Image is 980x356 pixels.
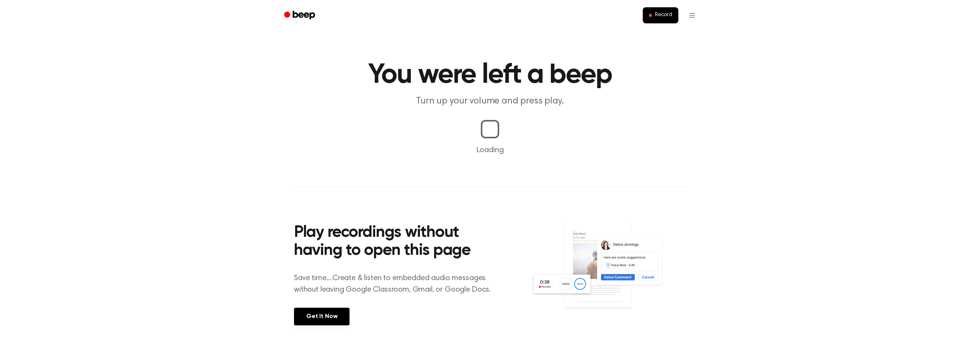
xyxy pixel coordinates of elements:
span: Record [655,12,672,19]
p: Turn up your volume and press play. [343,95,637,108]
a: Get It Now [294,308,350,325]
h1: You were left a beep [294,61,686,89]
a: Beep [279,8,322,23]
button: Open menu [683,6,701,25]
p: Save time....Create & listen to embedded audio messages without leaving Google Classroom, Gmail, ... [294,272,500,295]
img: Voice Comments on Docs and Recording Widget [531,221,686,325]
p: Loading [9,144,971,156]
button: Record [643,7,678,23]
h2: Play recordings without having to open this page [294,224,500,260]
